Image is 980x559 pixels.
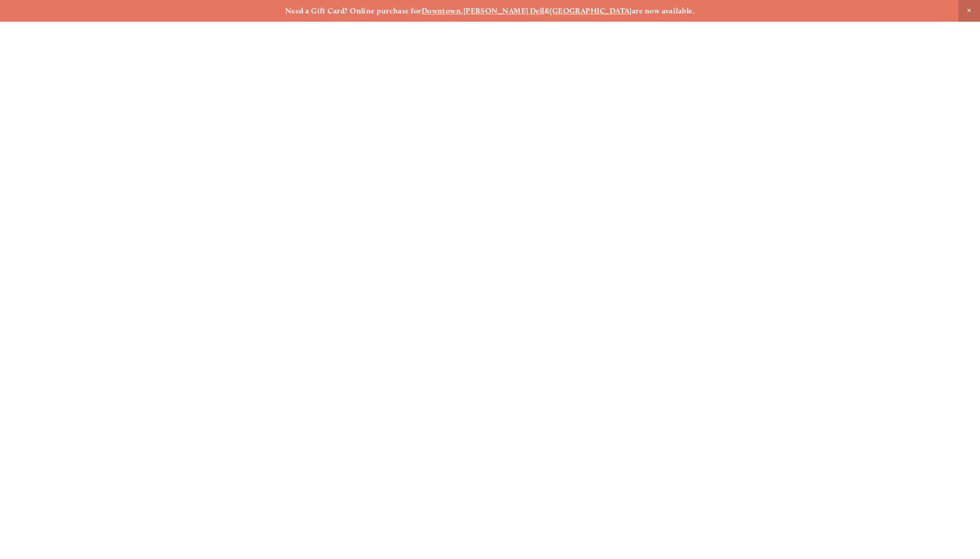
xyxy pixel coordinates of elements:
[461,6,463,15] strong: ,
[632,6,695,15] strong: are now available.
[545,6,550,15] strong: &
[422,6,461,15] a: Downtown
[550,6,632,15] a: [GEOGRAPHIC_DATA]
[463,6,545,15] a: [PERSON_NAME] Dell
[285,6,422,15] strong: Need a Gift Card? Online purchase for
